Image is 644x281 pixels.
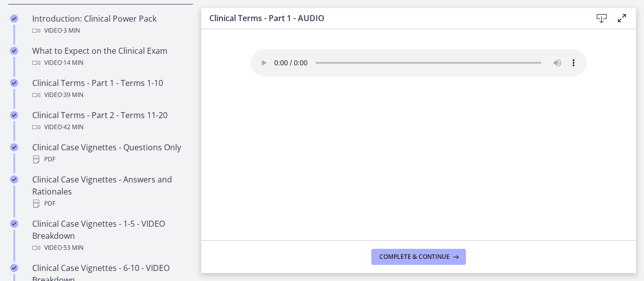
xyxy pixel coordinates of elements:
div: Clinical Case Vignettes - Questions Only [32,141,189,165]
span: · 42 min [62,121,84,133]
div: Clinical Terms - Part 1 - Terms 1-10 [32,77,189,101]
span: · 39 min [62,89,84,101]
span: · 3 min [62,25,80,37]
div: PDF [32,198,189,210]
div: Introduction: Clinical Power Pack [32,13,189,37]
i: Completed [10,143,18,151]
i: Completed [10,264,18,272]
div: Video [32,57,189,69]
i: Completed [10,15,18,23]
i: Completed [10,47,18,55]
div: PDF [32,153,189,165]
div: Video [32,242,189,254]
div: Clinical Terms - Part 2 - Terms 11-20 [32,109,189,133]
span: Complete & continue [379,253,450,261]
i: Completed [10,111,18,119]
i: Completed [10,220,18,228]
button: Complete & continue [371,249,466,265]
div: Clinical Case Vignettes - Answers and Rationales [32,173,189,210]
span: · 14 min [62,57,84,69]
div: Video [32,89,189,101]
span: · 53 min [62,242,84,254]
div: Video [32,121,189,133]
div: What to Expect on the Clinical Exam [32,45,189,69]
i: Completed [10,175,18,183]
i: Completed [10,79,18,87]
div: Video [32,25,189,37]
div: Clinical Case Vignettes - 1-5 - VIDEO Breakdown [32,218,189,254]
h3: Clinical Terms - Part 1 - AUDIO [209,12,576,24]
